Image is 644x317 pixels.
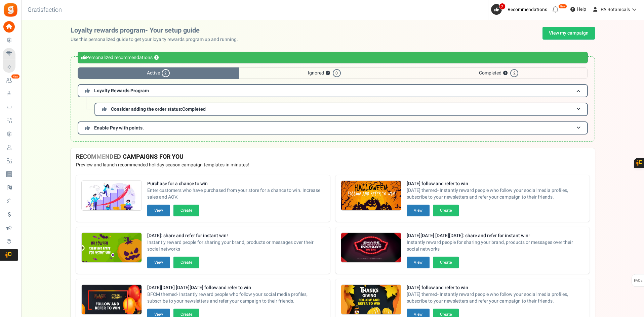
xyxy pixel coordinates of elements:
span: Enter customers who have purchased from your store for a chance to win. Increase sales and AOV. [147,187,325,201]
span: 2 [162,69,170,77]
span: FAQs [634,274,643,287]
button: ? [154,56,159,60]
span: Recommendations [508,6,547,13]
span: Instantly reward people for sharing your brand, products or messages over their social networks [407,239,584,253]
img: Recommended Campaigns [341,181,401,211]
strong: [DATE]: share and refer for instant win! [147,232,325,239]
span: Loyalty Rewards Program [94,87,149,94]
a: 2 Recommendations [491,4,550,15]
em: New [11,74,20,79]
span: 2 [510,69,518,77]
img: Recommended Campaigns [82,181,142,211]
button: Create [173,257,199,268]
button: View [147,205,170,216]
h4: RECOMMENDED CAMPAIGNS FOR YOU [76,154,590,160]
button: ? [503,71,508,75]
button: ? [326,71,330,75]
button: Create [433,205,459,216]
a: Help [568,4,589,15]
img: Recommended Campaigns [341,233,401,263]
a: View my campaign [542,27,595,40]
strong: [DATE] follow and refer to win [407,180,584,187]
span: PA Botanicals [601,6,630,13]
img: Gratisfaction [3,2,18,17]
button: View [147,257,170,268]
button: View [407,205,430,216]
button: Create [433,257,459,268]
h2: Loyalty rewards program- Your setup guide [71,27,243,34]
button: View [407,257,430,268]
strong: Purchase for a chance to win [147,180,325,187]
span: Ignored [239,67,410,79]
strong: [DATE][DATE] [DATE][DATE] follow and refer to win [147,284,325,291]
span: 0 [333,69,341,77]
p: Preview and launch recommended holiday season campaign templates in minutes! [76,162,590,168]
span: 2 [499,3,506,10]
img: Recommended Campaigns [82,233,142,263]
span: Completed [410,67,588,79]
img: Recommended Campaigns [82,285,142,315]
span: Help [575,6,586,13]
button: Create [173,205,199,216]
span: Completed [182,106,206,113]
h3: Gratisfaction [20,3,69,17]
strong: [DATE] follow and refer to win [407,284,584,291]
span: Enable Pay with points. [94,124,144,131]
p: Use this personalized guide to get your loyalty rewards program up and running. [71,36,243,43]
span: [DATE] themed- Instantly reward people who follow your social media profiles, subscribe to your n... [407,187,584,201]
span: Consider adding the order status: [111,106,206,113]
a: New [3,75,18,86]
span: Instantly reward people for sharing your brand, products or messages over their social networks [147,239,325,253]
strong: [DATE][DATE] [DATE][DATE]: share and refer for instant win! [407,232,584,239]
span: Active [78,67,239,79]
em: New [558,4,567,9]
div: Personalized recommendations [78,52,588,63]
span: BFCM themed- Instantly reward people who follow your social media profiles, subscribe to your new... [147,291,325,305]
span: [DATE] themed- Instantly reward people who follow your social media profiles, subscribe to your n... [407,291,584,305]
img: Recommended Campaigns [341,285,401,315]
